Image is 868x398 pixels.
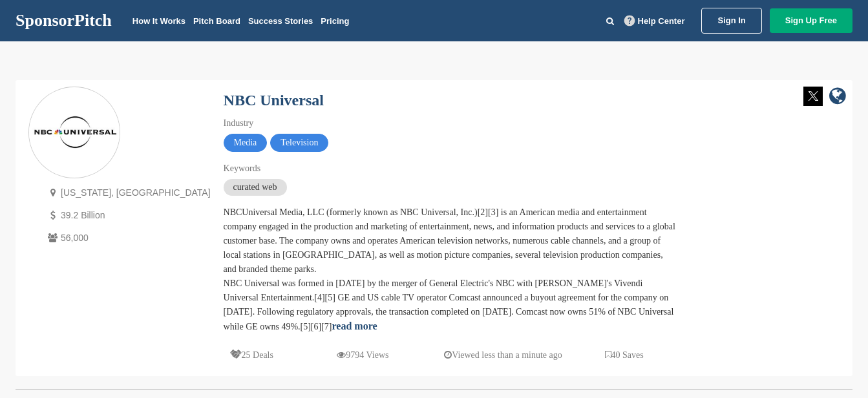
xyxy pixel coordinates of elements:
p: Viewed less than a minute ago [444,347,562,363]
img: Twitter white [803,87,823,106]
p: 25 Deals [230,347,273,363]
p: 39.2 Billion [45,207,211,224]
a: Help Center [622,14,688,28]
a: Pitch Board [193,16,240,26]
p: [US_STATE], [GEOGRAPHIC_DATA] [45,185,211,201]
p: 56,000 [45,230,211,246]
span: Media [224,134,268,152]
div: NBCUniversal Media, LLC (formerly known as NBC Universal, Inc.)[2][3] is an American media and en... [224,205,676,334]
a: SponsorPitch [16,12,112,29]
a: company link [829,87,846,108]
span: Television [270,134,328,152]
a: Success Stories [248,16,313,26]
p: 9794 Views [337,347,388,363]
a: read more [332,320,377,331]
a: Sign Up Free [770,8,852,33]
span: curated web [224,179,287,196]
a: How It Works [132,16,185,26]
div: Industry [224,116,676,131]
img: Sponsorpitch & NBC Universal [29,92,120,174]
a: Pricing [321,16,349,26]
div: Keywords [224,162,676,176]
p: 40 Saves [605,347,644,363]
a: NBC Universal [224,92,324,109]
a: Sign In [701,8,761,34]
